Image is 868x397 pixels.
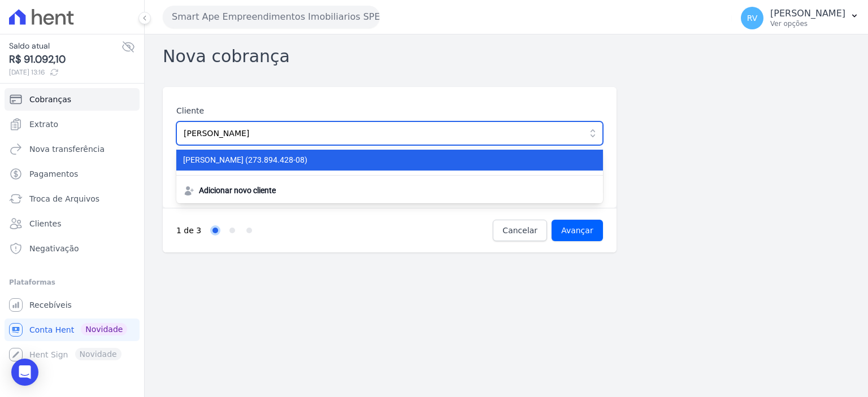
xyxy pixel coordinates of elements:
[176,220,493,241] nav: Progress
[9,67,121,77] span: [DATE] 13:16
[732,2,868,34] button: RV [PERSON_NAME] Ver opções
[29,299,72,311] span: Recebíveis
[176,121,603,145] input: Filtrar por nome ou CPF
[29,193,99,204] span: Troca de Arquivos
[9,88,135,366] nav: Sidebar
[11,359,38,386] div: Open Intercom Messenger
[5,113,140,136] a: Extrato
[163,43,290,69] h2: Nova cobrança
[5,187,140,210] a: Troca de Arquivos
[176,105,603,117] label: Cliente
[29,143,105,155] span: Nova transferência
[163,6,380,28] button: Smart Ape Empreendimentos Imobiliarios SPE LTDA
[9,276,135,289] div: Plataformas
[5,212,140,235] a: Clientes
[29,324,74,335] span: Conta Hent
[5,163,140,185] a: Pagamentos
[770,19,845,28] p: Ver opções
[29,218,61,229] span: Clientes
[199,185,276,197] span: Adicionar novo cliente
[747,14,758,22] span: RV
[5,237,140,260] a: Negativação
[176,225,201,237] p: 1 de 3
[5,319,140,341] a: Conta Hent Novidade
[9,40,121,52] span: Saldo atual
[5,294,140,316] a: Recebíveis
[29,94,71,105] span: Cobranças
[552,220,603,241] input: Avançar
[29,119,58,130] span: Extrato
[502,225,537,236] span: Cancelar
[176,180,603,201] a: Adicionar novo cliente
[29,168,78,180] span: Pagamentos
[183,154,583,166] span: [PERSON_NAME] (273.894.428-08)
[29,243,79,254] span: Negativação
[770,8,845,19] p: [PERSON_NAME]
[9,52,121,67] span: R$ 91.092,10
[81,323,127,335] span: Novidade
[5,138,140,160] a: Nova transferência
[493,220,547,241] a: Cancelar
[5,88,140,111] a: Cobranças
